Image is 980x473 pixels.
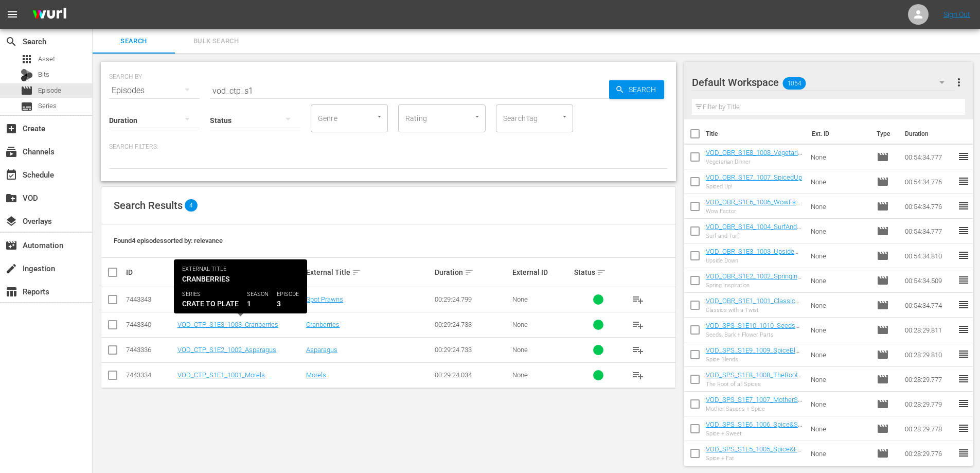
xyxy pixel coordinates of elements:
div: None [512,346,571,354]
button: Open [375,112,384,121]
span: add_box [5,122,17,135]
span: Schedule [5,169,17,181]
a: VOD_SPS_S1E9_1009_SpiceBlends [706,346,803,362]
td: 00:28:29.779 [901,392,957,416]
span: Episode [877,225,889,237]
div: Spring Inspiration [706,282,803,289]
div: 00:29:24.733 [435,346,509,354]
span: sort [352,268,361,277]
span: more_vert [953,76,965,89]
td: 00:54:34.774 [901,293,957,318]
th: Ext. ID [806,119,871,148]
a: VOD_CTP_S1E3_1003_Cranberries [177,321,278,328]
span: Episode [877,423,889,435]
span: VOD [5,192,17,204]
td: 00:28:29.810 [901,342,957,367]
span: Search [5,36,17,48]
div: Default Workspace [692,68,954,97]
span: reorder [957,422,970,434]
a: VOD_OBR_S1E2_1002_SpringInspiration [706,272,801,288]
span: sort [222,268,231,277]
th: Title [706,119,806,148]
div: Status [574,266,622,278]
div: ID [126,268,174,276]
span: Episode [877,398,889,410]
span: Search [99,36,169,47]
span: Series [38,101,57,111]
span: Episode [877,176,889,188]
span: reorder [957,150,970,163]
td: 00:28:29.778 [901,416,957,441]
a: VOD_SPS_S1E7_1007_MotherSauces&Spice [706,396,802,411]
a: Cranberries [306,321,340,328]
span: Asset [38,54,55,64]
span: Ingestion [5,262,17,275]
div: Classics with a Twist [706,307,803,313]
a: VOD_CTP_S1E4_1004_Spot Prawns [177,295,282,303]
span: Episode [877,447,889,460]
p: Search Filters: [109,143,668,151]
a: VOD_OBR_S1E3_1003_UpsideDown [706,248,803,263]
td: 00:28:29.811 [901,318,957,342]
div: Spiced Up! [706,183,802,190]
span: reorder [957,299,970,311]
div: None [512,321,571,328]
div: 00:29:24.034 [435,371,509,379]
a: VOD_OBR_S1E4_1004_SurfAndTurf [706,223,801,238]
div: External Title [306,266,432,278]
span: Episode [877,299,889,311]
span: Episode [877,373,889,386]
span: reorder [957,249,970,261]
span: Found 4 episodes sorted by: relevance [114,237,223,244]
span: Overlays [5,215,17,227]
td: 00:54:34.776 [901,194,957,219]
a: VOD_SPS_S1E8_1008_TheRootOfAllSpices [706,371,803,387]
td: 00:54:34.777 [901,219,957,243]
span: Search [625,80,664,99]
div: Bits [21,69,33,81]
td: None [807,219,872,243]
div: Seeds, Bark + Flower Parts [706,331,803,338]
a: VOD_SPS_S1E6_1006_Spice&Sweet [706,421,802,436]
span: playlist_add [632,319,644,331]
span: sort [597,268,606,277]
td: None [807,194,872,219]
span: reorder [957,175,970,187]
span: Episode [877,250,889,262]
span: Channels [5,146,17,158]
a: VOD_OBR_S1E8_1008_VegetarianDinner [706,149,802,164]
button: playlist_add [626,338,650,362]
span: Episode [877,274,889,287]
span: 1054 [782,73,806,94]
span: reorder [957,274,970,286]
td: None [807,293,872,318]
span: reorder [957,348,970,360]
div: Vegetarian Dinner [706,159,803,165]
img: ans4CAIJ8jUAAAAAAAAAAAAAAAAAAAAAAAAgQb4GAAAAAAAAAAAAAAAAAAAAAAAAJMjXAAAAAAAAAAAAAAAAAAAAAAAAgAT5G... [25,3,74,27]
div: 7443336 [126,346,174,354]
a: VOD_OBR_S1E7_1007_SpicedUp [706,173,802,181]
span: Episode [877,324,889,336]
span: Episode [877,151,889,163]
div: 7443343 [126,295,174,303]
span: Search Results [114,199,183,212]
div: Internal Title [177,266,303,278]
span: reorder [957,397,970,410]
span: menu [6,8,19,21]
td: 00:54:34.777 [901,145,957,169]
div: 7443334 [126,371,174,379]
div: Upside Down [706,257,803,264]
div: None [512,295,571,303]
td: None [807,392,872,416]
a: VOD_CTP_S1E1_1001_Morels [177,371,265,379]
div: Wow Factor [706,208,803,215]
td: None [807,243,872,268]
span: 4 [185,199,198,212]
td: None [807,268,872,293]
div: Spice + Fat [706,455,803,462]
td: None [807,318,872,342]
span: playlist_add [632,369,644,381]
div: The Root of all Spices [706,381,803,388]
div: Spice Blends [706,356,803,363]
th: Type [870,119,899,148]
